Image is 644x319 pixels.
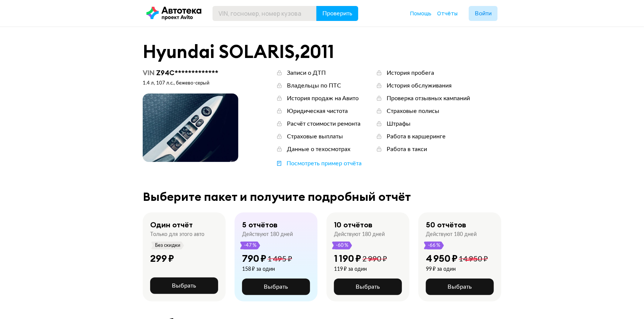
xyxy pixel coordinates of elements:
[143,68,155,77] span: VIN
[143,190,501,203] div: Выберите пакет и получите подробный отчёт
[287,132,343,141] div: Страховые выплаты
[475,10,492,16] span: Войти
[426,220,466,230] div: 50 отчётов
[427,242,441,249] span: -66 %
[387,94,470,102] div: Проверка отзывных кампаний
[287,94,359,102] div: История продаж на Авито
[287,82,341,90] div: Владельцы по ПТС
[287,120,360,128] div: Расчёт стоимости ремонта
[244,242,257,249] span: -47 %
[150,220,193,230] div: Один отчёт
[276,159,362,168] a: Посмотреть пример отчёта
[267,255,292,263] span: 1 495 ₽
[143,80,238,87] div: 1.4 л, 107 л.c., бежево-серый
[264,284,288,290] span: Выбрать
[287,145,350,153] div: Данные о техосмотрах
[242,279,310,295] button: Выбрать
[316,6,358,21] button: Проверить
[387,107,439,115] div: Страховые полисы
[387,120,411,128] div: Штрафы
[150,231,204,238] div: Только для этого авто
[448,284,472,290] span: Выбрать
[155,242,181,249] span: Без скидки
[334,252,361,264] div: 1 190 ₽
[334,266,387,273] div: 119 ₽ за один
[287,69,326,77] div: Записи о ДТП
[356,284,380,290] span: Выбрать
[143,42,501,61] div: Hyundai SOLARIS , 2011
[242,220,278,230] div: 5 отчётов
[387,82,452,90] div: История обслуживания
[426,252,458,264] div: 4 950 ₽
[150,277,218,294] button: Выбрать
[150,252,174,264] div: 299 ₽
[335,242,349,249] span: -60 %
[334,279,402,295] button: Выбрать
[426,279,494,295] button: Выбрать
[459,255,488,263] span: 14 950 ₽
[242,266,292,273] div: 158 ₽ за один
[387,69,434,77] div: История пробега
[213,6,317,21] input: VIN, госномер, номер кузова
[242,252,266,264] div: 790 ₽
[387,145,427,153] div: Работа в такси
[362,255,387,263] span: 2 990 ₽
[334,220,372,230] div: 10 отчётов
[387,132,446,141] div: Работа в каршеринге
[410,10,431,17] span: Помощь
[322,10,352,16] span: Проверить
[242,231,293,238] div: Действуют 180 дней
[334,231,385,238] div: Действуют 180 дней
[437,10,458,17] a: Отчёты
[469,6,498,21] button: Войти
[426,231,477,238] div: Действуют 180 дней
[437,10,458,17] span: Отчёты
[287,159,362,168] div: Посмотреть пример отчёта
[410,10,431,17] a: Помощь
[172,283,196,289] span: Выбрать
[426,266,488,273] div: 99 ₽ за один
[287,107,348,115] div: Юридическая чистота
